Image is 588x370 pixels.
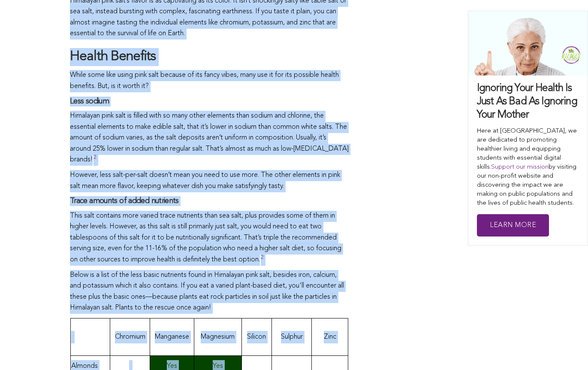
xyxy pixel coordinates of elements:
td: Zinc [312,318,348,355]
td: Chromium [110,318,150,355]
span: Yes [167,363,177,370]
h4: Trace amounts of added nutrients [70,196,349,206]
p: Below is a list of the less basic nutrients found in Himalayan pink salt, besides iron, calcium, ... [70,270,349,314]
td: Manganese [150,318,194,355]
h4: Less sodium [70,97,349,106]
h2: Health Benefits [70,48,349,66]
iframe: Chat Widget [545,329,588,370]
p: This salt contains more varied trace nutrients than sea salt, plus provides some of them in highe... [70,211,349,266]
sup: 2 [261,255,264,264]
td: Silicon [241,318,271,355]
p: However, less salt-per-salt doesn’t mean you need to use more. The other elements in pink salt me... [70,170,349,192]
p: Himalayan pink salt is filled with so many other elements than sodium and chlorine, the essential... [70,111,349,166]
a: Learn More [477,214,549,237]
sup: 2 [93,155,96,164]
span: Yes [213,363,223,370]
td: Sulphur [271,318,311,355]
p: While some like using pink salt because of its fancy vibes, many use it for its possible health b... [70,70,349,92]
td: Magnesium [194,318,241,355]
